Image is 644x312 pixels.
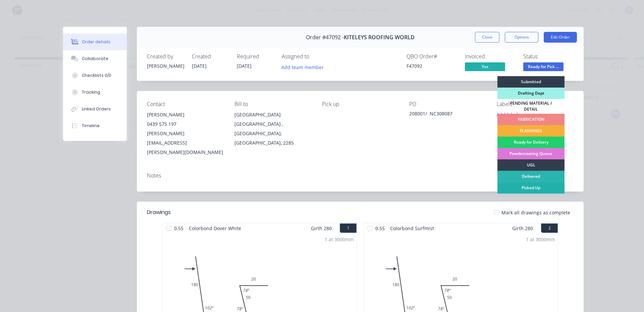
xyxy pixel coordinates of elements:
div: Ready for Delivery [497,137,565,148]
span: Girth 280 [311,223,332,233]
div: 1 at 3000mm [325,236,354,243]
div: [PERSON_NAME] [147,62,184,69]
div: Required [237,53,274,60]
div: PO [409,101,486,107]
span: 0.55 [171,223,186,233]
div: PENDING MATERIAL / DETAIL [497,99,565,114]
button: Timeline [63,117,127,134]
div: Created by [147,53,184,60]
span: 0.55 [373,223,387,233]
div: Created [192,53,229,60]
div: QBO Order # [407,53,457,60]
div: FABRICATION [497,114,565,125]
span: KITELEYS ROOFING WORLD [344,34,415,41]
span: [DATE] [192,63,207,69]
div: Powdercoating Queue [497,148,565,159]
div: Collaborate [82,56,108,62]
div: [PERSON_NAME][EMAIL_ADDRESS][PERSON_NAME][DOMAIN_NAME] [147,129,224,157]
span: Girth 280 [512,223,533,233]
button: 1 [340,223,357,233]
button: Options [505,32,538,43]
button: 2 [541,223,558,233]
div: [PERSON_NAME] [147,110,224,119]
div: Drawings [147,208,171,216]
div: UGL [497,159,565,171]
button: Linked Orders [63,101,127,117]
div: Bill to [234,101,311,107]
span: Yes [465,62,505,71]
button: Tracking [63,84,127,101]
div: Pick up [322,101,399,107]
div: Notes [147,172,574,179]
div: Invoiced [465,53,515,60]
div: 0439 575 197 [147,119,224,129]
button: Add labels [493,110,524,119]
div: Linked Orders [82,106,111,112]
div: Picked Up [497,182,565,194]
span: Colorbond Dover White [186,223,244,233]
div: Timeline [82,123,100,129]
div: Assigned to [282,53,349,60]
div: Status [523,53,574,60]
span: Order #47092 - [306,34,344,41]
span: Colorbond Surfmist [387,223,437,233]
div: Checklists 0/0 [82,72,111,79]
span: Ready for Pick ... [523,62,563,71]
button: Collaborate [63,50,127,67]
button: Add team member [278,62,327,71]
button: Ready for Pick ... [523,62,563,72]
button: Add team member [282,62,327,71]
button: Order details [63,34,127,50]
div: Tracking [82,89,100,95]
div: Order details [82,39,110,45]
div: [GEOGRAPHIC_DATA] [234,110,311,119]
button: Checklists 0/0 [63,67,127,84]
div: Labels [497,101,574,107]
div: FLASHINGS [497,125,565,137]
button: Edit Order [544,32,577,43]
div: 1 at 3000mm [526,236,555,243]
div: [GEOGRAPHIC_DATA][GEOGRAPHIC_DATA] , [GEOGRAPHIC_DATA], [GEOGRAPHIC_DATA], 2285 [234,110,311,148]
div: F47092 [407,62,457,69]
span: [DATE] [237,63,252,69]
div: [GEOGRAPHIC_DATA] , [GEOGRAPHIC_DATA], [GEOGRAPHIC_DATA], 2285 [234,119,311,148]
div: [PERSON_NAME]0439 575 197[PERSON_NAME][EMAIL_ADDRESS][PERSON_NAME][DOMAIN_NAME] [147,110,224,157]
div: 208001/ NC308087 [409,110,486,119]
div: Contact [147,101,224,107]
div: Drafting Dept [497,88,565,99]
div: Delivered [497,171,565,182]
div: Submitted [497,76,565,88]
button: Close [475,32,499,43]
